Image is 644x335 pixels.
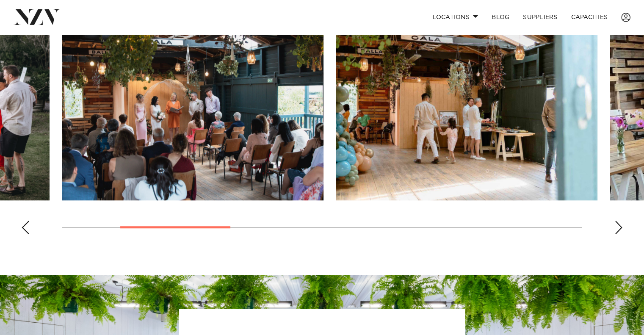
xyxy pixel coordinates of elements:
[564,8,615,26] a: Capacities
[62,8,323,200] swiper-slide: 2 / 9
[426,8,485,26] a: Locations
[485,8,516,26] a: BLOG
[14,9,60,25] img: nzv-logo.png
[516,8,564,26] a: SUPPLIERS
[336,8,597,200] swiper-slide: 3 / 9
